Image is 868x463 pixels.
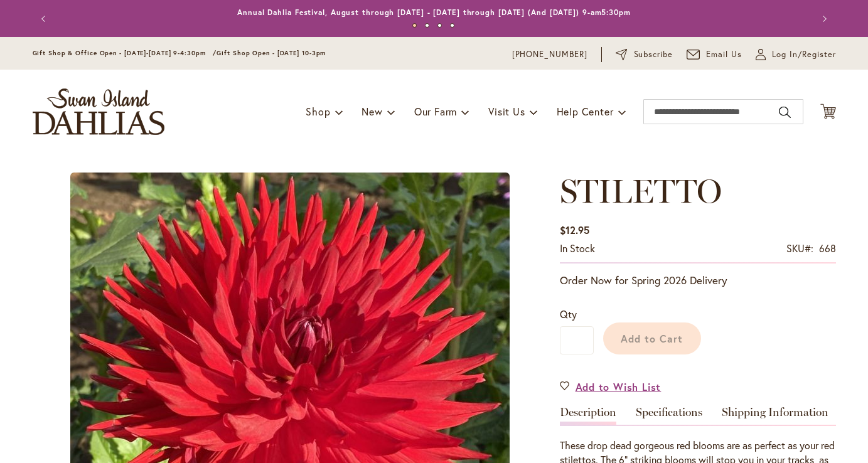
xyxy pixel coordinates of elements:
span: Gift Shop & Office Open - [DATE]-[DATE] 9-4:30pm / [33,49,217,57]
span: $12.95 [560,223,589,237]
a: Description [560,407,616,425]
button: 2 of 4 [425,23,429,28]
span: Email Us [706,48,742,61]
a: Email Us [687,48,742,61]
button: Previous [33,6,58,31]
span: Help Center [557,105,614,118]
span: Our Farm [414,105,457,118]
span: New [362,105,382,118]
a: Log In/Register [756,48,836,61]
a: Add to Wish List [560,380,662,394]
span: Gift Shop Open - [DATE] 10-3pm [217,49,326,57]
span: Qty [560,307,577,321]
span: Log In/Register [772,48,836,61]
p: Order Now for Spring 2026 Delivery [560,273,836,288]
a: Annual Dahlia Festival, August through [DATE] - [DATE] through [DATE] (And [DATE]) 9-am5:30pm [237,8,631,17]
span: In stock [560,242,595,255]
button: Next [811,6,836,31]
button: 4 of 4 [450,23,454,28]
a: Shipping Information [722,407,828,425]
strong: SKU [786,242,813,255]
a: [PHONE_NUMBER] [512,48,588,61]
button: 3 of 4 [437,23,442,28]
span: Shop [306,105,330,118]
a: store logo [33,88,164,135]
button: 1 of 4 [412,23,417,28]
div: Availability [560,242,595,256]
span: STILETTO [560,171,722,211]
span: Subscribe [634,48,673,61]
span: Visit Us [488,105,525,118]
div: 668 [819,242,836,256]
a: Subscribe [616,48,673,61]
a: Specifications [636,407,702,425]
span: Add to Wish List [576,380,662,394]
